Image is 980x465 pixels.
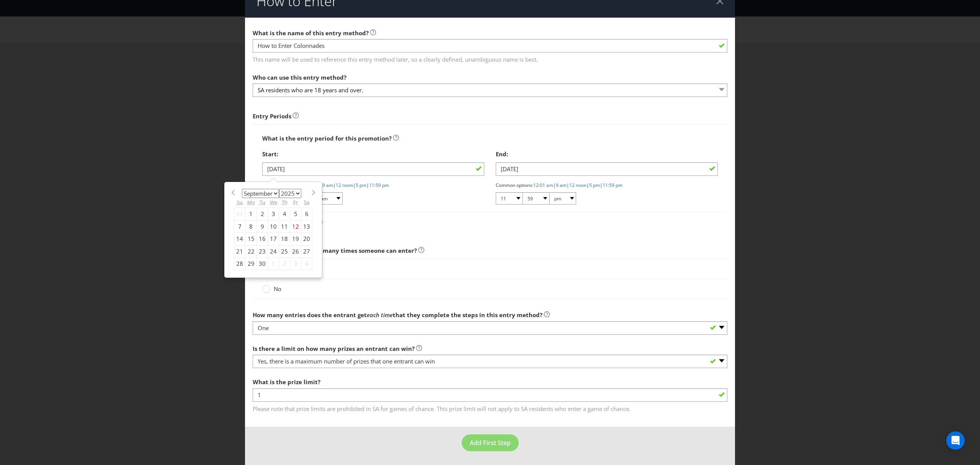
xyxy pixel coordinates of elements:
span: How many entries does the entrant get [253,311,367,319]
strong: Entry Periods [253,112,291,120]
div: 20 [301,233,312,245]
span: Is there a limit on how many prizes an entrant can win? [253,345,415,352]
span: What is the entry period for this promotion? [262,134,392,142]
a: 9 am [556,182,567,188]
div: 18 [279,233,290,245]
a: 9 am [322,182,333,188]
div: Start: [262,146,484,162]
div: 10 [268,220,279,232]
abbr: Monday [247,199,255,206]
div: 29 [245,257,257,270]
span: Are there limits on how many times someone can enter? [253,247,417,254]
span: | [333,182,336,188]
a: 12 noon [569,182,586,188]
span: Who can use this entry method? [253,74,346,81]
div: 6 [301,208,312,220]
div: 11 [279,220,290,232]
button: Add First Step [462,434,519,452]
span: | [600,182,603,188]
div: 13 [301,220,312,232]
a: 5 pm [356,182,366,188]
a: 12 noon [336,182,353,188]
div: 2 [279,257,290,270]
span: | [553,182,556,188]
a: 11:59 pm [369,182,389,188]
a: 11:59 pm [603,182,622,188]
em: each time [367,311,393,319]
div: 1 [268,257,279,270]
span: Common options: [496,182,533,188]
span: What is the name of this entry method? [253,29,369,37]
div: 28 [234,257,245,270]
span: This name will be used to reference this entry method later, so a clearly defined, unambiguous na... [253,53,727,64]
a: 5 pm [589,182,600,188]
span: Add First Step [470,439,511,447]
div: 4 [301,257,312,270]
div: 27 [301,245,312,257]
div: 1 [245,208,257,220]
span: | [586,182,589,188]
abbr: Thursday [282,199,287,206]
abbr: Tuesday [260,199,265,206]
span: Please note that prize limits are prohibited in SA for games of chance. This prize limit will not... [253,402,727,413]
a: 12:01 am [533,182,553,188]
abbr: Sunday [237,199,243,206]
div: 3 [268,208,279,220]
span: | [366,182,369,188]
div: 24 [268,245,279,257]
div: 21 [234,245,245,257]
div: End: [496,146,718,162]
div: 4 [279,208,290,220]
div: 12 [290,220,301,232]
div: 3 [290,257,301,270]
div: 26 [290,245,301,257]
div: Open Intercom Messenger [946,431,965,450]
abbr: Saturday [304,199,309,206]
span: | [353,182,356,188]
div: 2 [257,208,268,220]
input: DD/MM/YY [262,162,484,176]
input: DD/MM/YY [496,162,718,176]
div: 17 [268,233,279,245]
span: | [567,182,569,188]
div: 14 [234,233,245,245]
abbr: Friday [293,199,298,206]
div: 15 [245,233,257,245]
div: 22 [245,245,257,257]
div: 19 [290,233,301,245]
div: 8 [245,220,257,232]
div: 30 [257,257,268,270]
span: No [274,285,281,293]
div: 5 [290,208,301,220]
div: 31 [234,208,245,220]
span: that they complete the steps in this entry method? [393,311,542,319]
div: 23 [257,245,268,257]
div: 16 [257,233,268,245]
span: What is the prize limit? [253,378,320,386]
div: 9 [257,220,268,232]
abbr: Wednesday [270,199,277,206]
div: 25 [279,245,290,257]
div: 7 [234,220,245,232]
